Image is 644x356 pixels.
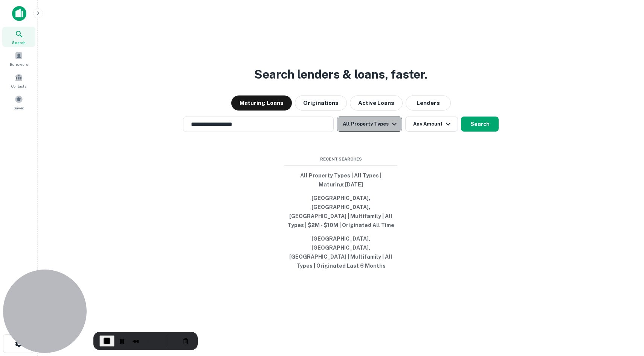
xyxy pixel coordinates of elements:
[254,65,427,83] h3: Search lenders & loans, faster.
[2,48,35,69] a: Borrowers
[11,83,26,89] span: Contacts
[2,70,35,91] a: Contacts
[284,232,397,273] button: [GEOGRAPHIC_DATA], [GEOGRAPHIC_DATA], [GEOGRAPHIC_DATA] | Multifamily | All Types | Originated La...
[2,27,35,47] a: Search
[284,156,397,162] span: Recent Searches
[350,95,403,111] button: Active Loans
[2,92,35,112] a: Saved
[231,95,292,111] button: Maturing Loans
[337,117,402,132] button: All Property Types
[284,191,397,232] button: [GEOGRAPHIC_DATA], [GEOGRAPHIC_DATA], [GEOGRAPHIC_DATA] | Multifamily | All Types | $2M - $10M | ...
[405,117,458,132] button: Any Amount
[284,169,397,191] button: All Property Types | All Types | Maturing [DATE]
[406,95,451,111] button: Lenders
[12,39,26,45] span: Search
[295,95,347,111] button: Originations
[606,296,644,332] iframe: Chat Widget
[461,117,499,132] button: Search
[12,6,26,21] img: capitalize-icon.png
[10,61,28,67] span: Borrowers
[14,105,24,111] span: Saved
